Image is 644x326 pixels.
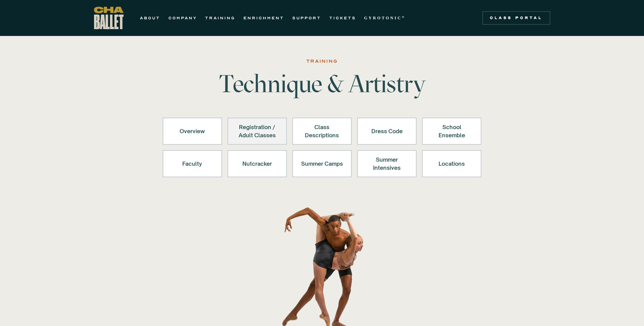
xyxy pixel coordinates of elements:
a: Registration /Adult Classes [227,118,287,145]
a: Summer Intensives [357,150,417,177]
a: Dress Code [357,118,417,145]
div: Training [306,57,337,65]
a: Class Portal [482,11,550,25]
div: Overview [171,123,213,139]
a: Nutcracker [227,150,287,177]
strong: GYROTONIC [364,16,402,20]
a: Locations [422,150,481,177]
div: School Ensemble [431,123,473,139]
a: Class Descriptions [292,118,352,145]
a: GYROTONIC® [364,14,406,22]
a: home [94,7,124,29]
div: Class Portal [486,15,546,21]
div: Locations [431,156,473,172]
a: Summer Camps [292,150,352,177]
a: TICKETS [329,14,356,22]
a: ABOUT [140,14,160,22]
div: Faculty [171,156,213,172]
div: Dress Code [366,123,408,139]
a: SUPPORT [292,14,321,22]
div: Nutcracker [236,156,278,172]
a: Faculty [163,150,222,177]
div: Summer Camps [301,156,343,172]
div: Class Descriptions [301,123,343,139]
a: TRAINING [205,14,235,22]
div: Summer Intensives [366,156,408,172]
a: ENRICHMENT [243,14,284,22]
div: Registration / Adult Classes [236,123,278,139]
a: School Ensemble [422,118,481,145]
h1: Technique & Artistry [216,72,428,96]
a: COMPANY [168,14,197,22]
sup: ® [402,15,406,19]
a: Overview [163,118,222,145]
